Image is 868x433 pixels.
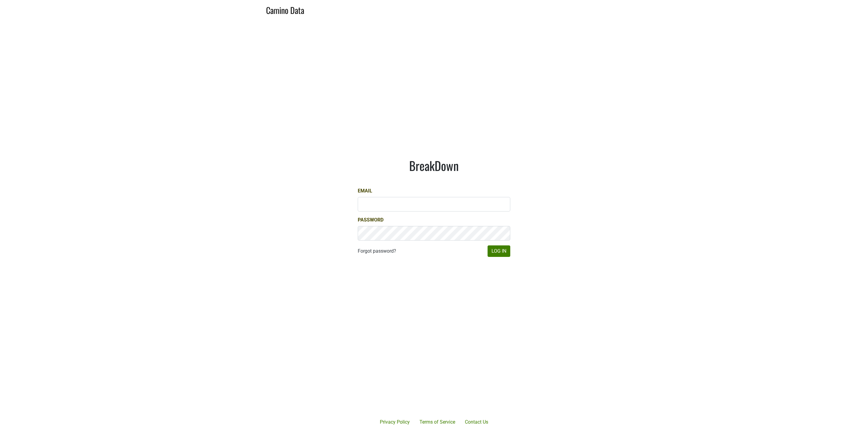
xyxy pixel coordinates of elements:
[488,245,510,257] button: Log In
[375,416,415,428] a: Privacy Policy
[358,248,396,255] a: Forgot password?
[358,187,372,195] label: Email
[358,158,510,173] h1: BreakDown
[415,416,460,428] a: Terms of Service
[358,216,383,224] label: Password
[266,2,304,17] a: Camino Data
[460,416,493,428] a: Contact Us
